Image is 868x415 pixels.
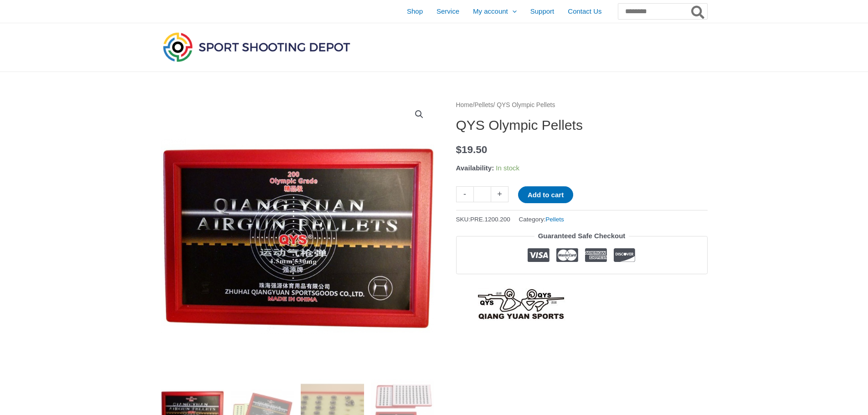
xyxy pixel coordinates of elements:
span: $ [456,144,462,155]
button: Add to cart [518,186,573,203]
span: In stock [496,164,519,172]
span: PRE.1200.200 [470,216,510,223]
h1: QYS Olympic Pellets [456,117,708,133]
a: - [456,186,473,202]
legend: Guaranteed Safe Checkout [534,230,629,242]
a: Home [456,102,473,108]
span: SKU: [456,214,510,225]
a: Pellets [474,102,493,108]
bdi: 19.50 [456,144,488,155]
a: View full-screen image gallery [411,106,427,123]
span: Category: [519,214,564,225]
a: QYS [456,288,587,321]
a: Pellets [545,216,564,223]
img: QYS Olympic Pellets [161,99,434,373]
button: Search [689,4,707,19]
img: Sport Shooting Depot [161,30,352,64]
a: + [491,186,508,202]
input: Product quantity [473,186,491,202]
span: Availability: [456,164,494,172]
nav: Breadcrumb [456,99,708,111]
